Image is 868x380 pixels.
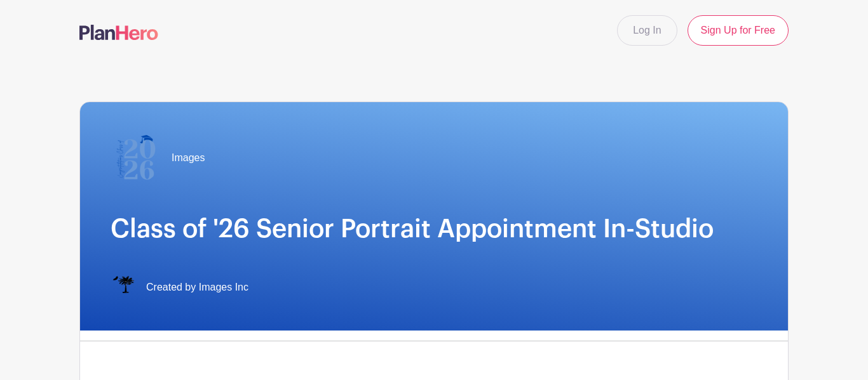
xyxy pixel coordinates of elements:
span: Created by Images Inc [146,280,248,295]
img: IMAGES%20logo%20transparenT%20PNG%20s.png [111,275,136,300]
a: Sign Up for Free [688,15,789,46]
span: Images [172,150,205,166]
h1: Class of '26 Senior Portrait Appointment In-Studio [111,214,757,244]
a: Log In [617,15,677,46]
img: 2026%20logo%20(2).png [111,133,161,183]
img: logo-507f7623f17ff9eddc593b1ce0a138ce2505c220e1c5a4e2b4648c50719b7d32.svg [79,25,158,40]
